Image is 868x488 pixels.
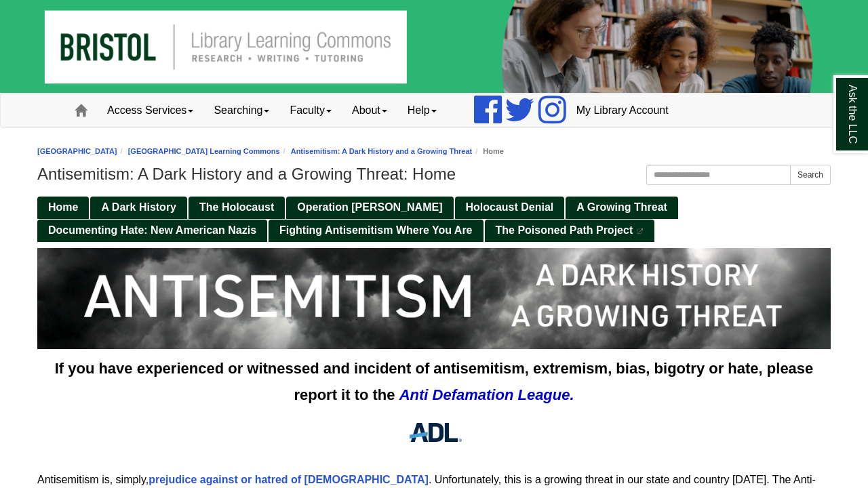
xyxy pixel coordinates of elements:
[279,224,472,236] span: Fighting Antisemitism Where You Are
[37,145,831,158] nav: breadcrumb
[48,201,78,213] span: Home
[203,94,279,127] a: Searching
[90,197,187,219] a: A Dark History
[636,228,644,235] i: This link opens in a new window
[566,94,679,127] a: My Library Account
[48,224,256,236] span: Documenting Hate: New American Nazis
[286,197,453,219] a: Operation [PERSON_NAME]
[566,197,678,219] a: A Growing Threat
[790,165,831,185] button: Search
[269,220,483,242] a: Fighting Antisemitism Where You Are
[402,415,467,450] img: ADL
[496,224,633,236] span: The Poisoned Path Project
[397,94,447,127] a: Help
[101,201,176,213] span: A Dark History
[55,360,814,403] span: If you have experienced or witnessed and incident of antisemitism, extremism, bias, bigotry or ha...
[466,201,554,213] span: Holocaust Denial
[199,201,274,213] span: The Holocaust
[37,220,267,242] a: Documenting Hate: New American Nazis
[297,201,442,213] span: Operation [PERSON_NAME]
[576,201,667,213] span: A Growing Threat
[37,248,831,349] img: Antisemitism, a dark history, a growing threat
[37,197,89,219] a: Home
[128,147,280,155] a: [GEOGRAPHIC_DATA] Learning Commons
[342,94,397,127] a: About
[472,145,504,158] li: Home
[399,386,514,403] i: Anti Defamation
[149,474,429,485] a: prejudice against or hatred of [DEMOGRAPHIC_DATA]
[37,147,117,155] a: [GEOGRAPHIC_DATA]
[517,386,574,403] strong: League.
[37,165,831,184] h1: Antisemitism: A Dark History and a Growing Threat: Home
[291,147,473,155] a: Antisemitism: A Dark History and a Growing Threat
[399,386,574,403] a: Anti Defamation League.
[455,197,565,219] a: Holocaust Denial
[189,197,285,219] a: The Holocaust
[37,195,831,241] div: Guide Pages
[97,94,203,127] a: Access Services
[279,94,342,127] a: Faculty
[485,220,655,242] a: The Poisoned Path Project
